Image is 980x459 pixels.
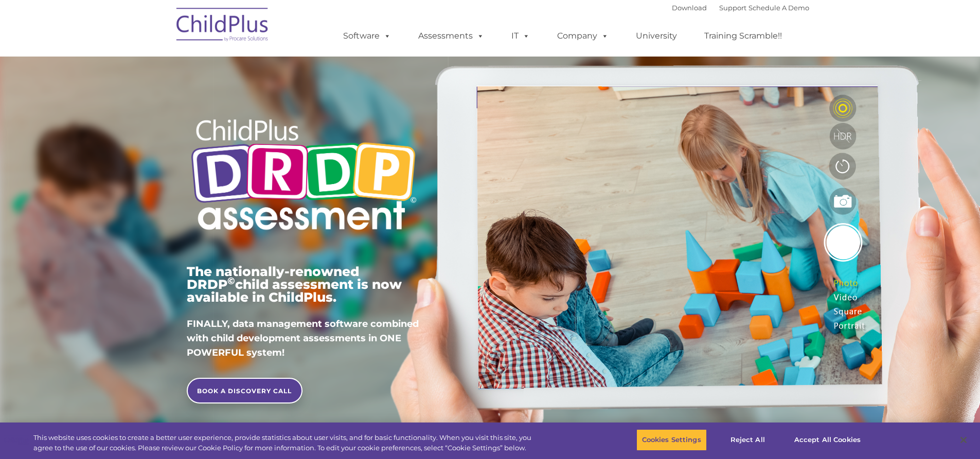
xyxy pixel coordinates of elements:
span: The nationally-renowned DRDP child assessment is now available in ChildPlus. [187,264,402,305]
span: FINALLY, data management software combined with child development assessments in ONE POWERFUL sys... [187,318,419,358]
font: | [672,4,809,12]
a: IT [501,26,540,46]
a: Training Scramble!! [694,26,792,46]
button: Cookies Settings [636,429,707,451]
a: Company [547,26,619,46]
a: Software [333,26,401,46]
img: Copyright - DRDP Logo Light [187,105,420,247]
a: Support [719,4,746,12]
button: Close [952,429,975,451]
a: Assessments [408,26,494,46]
a: Download [672,4,707,12]
button: Reject All [716,429,780,451]
img: ChildPlus by Procare Solutions [171,1,274,52]
a: Schedule A Demo [749,4,809,12]
button: Accept All Cookies [789,429,866,451]
sup: © [227,275,235,287]
a: University [626,26,687,46]
a: BOOK A DISCOVERY CALL [187,378,302,403]
div: This website uses cookies to create a better user experience, provide statistics about user visit... [33,433,539,453]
